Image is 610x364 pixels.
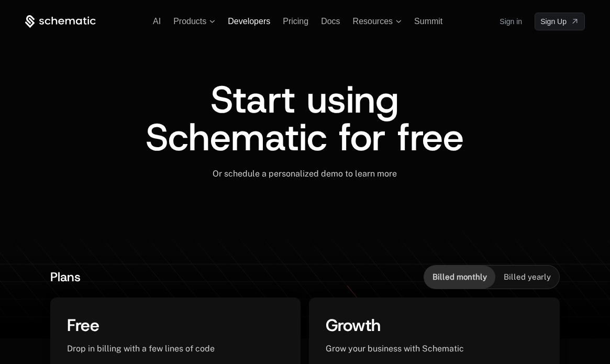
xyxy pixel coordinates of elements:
a: Developers [228,17,270,26]
span: Billed yearly [504,272,551,282]
span: Free [67,314,99,336]
span: Sign Up [540,16,567,27]
span: Growth [326,314,381,336]
span: Billed monthly [432,272,487,282]
a: [object Object] [535,13,585,30]
span: Drop in billing with a few lines of code [67,344,215,354]
span: Start using Schematic for free [146,74,464,162]
a: Docs [321,17,340,26]
span: Products [173,17,206,26]
a: Summit [414,17,442,26]
a: AI [153,17,161,26]
span: Or schedule a personalized demo to learn more [213,169,397,179]
a: Pricing [283,17,308,26]
a: Sign in [500,13,522,30]
span: Grow your business with Schematic [326,344,464,354]
span: Plans [50,269,81,285]
span: Resources [353,17,393,26]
